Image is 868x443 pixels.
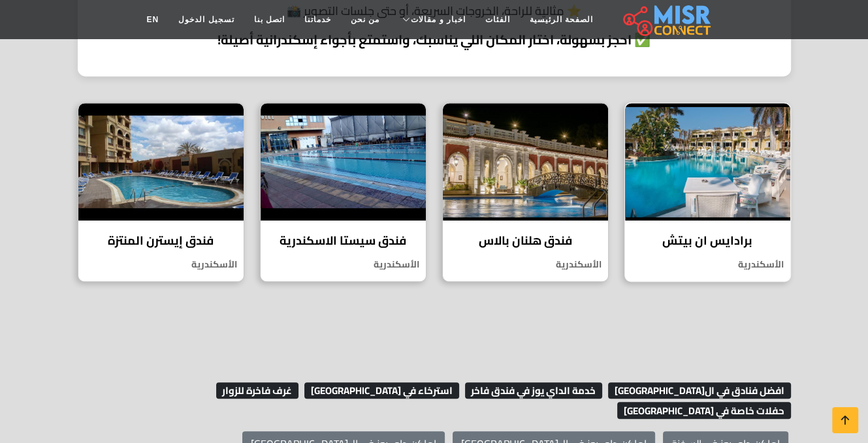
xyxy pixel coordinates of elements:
a: غرف فاخرة للزوار [213,380,299,400]
a: اخبار و مقالات [389,7,475,32]
a: الصفحة الرئيسية [520,7,603,32]
a: اتصل بنا [244,7,295,32]
a: افضل فنادق في ال[GEOGRAPHIC_DATA] [605,380,791,400]
span: استرخاء في [GEOGRAPHIC_DATA] [304,382,459,399]
a: فندق إيسترن المنتزة فندق إيسترن المنتزة الأسكندرية [70,102,252,282]
a: استرخاء في [GEOGRAPHIC_DATA] [301,380,459,400]
span: غرف فاخرة للزوار [216,382,299,399]
p: الأسكندرية [261,258,426,271]
a: EN [137,7,169,32]
span: خدمة الداي يوز في فندق فاخر [465,382,603,399]
h4: فندق إيسترن المنتزة [88,234,234,248]
img: برادايس ان بيتش [625,103,790,221]
p: الأسكندرية [78,258,244,271]
img: فندق هلنان بالاس [443,103,608,221]
a: خدماتنا [295,7,341,32]
a: من نحن [341,7,389,32]
span: افضل فنادق في ال[GEOGRAPHIC_DATA] [608,382,791,399]
img: main.misr_connect [623,3,711,36]
p: الأسكندرية [625,258,790,271]
a: فندق سيستا الاسكندرية فندق سيستا الاسكندرية الأسكندرية [252,102,434,282]
a: حفلات خاصة في [GEOGRAPHIC_DATA] [614,401,791,420]
img: فندق سيستا الاسكندرية [261,103,426,221]
a: برادايس ان بيتش برادايس ان بيتش الأسكندرية [617,102,799,282]
h4: برادايس ان بيتش [635,234,780,248]
a: فندق هلنان بالاس فندق هلنان بالاس الأسكندرية [434,102,617,282]
a: الفئات [475,7,520,32]
a: خدمة الداي يوز في فندق فاخر [462,380,603,400]
p: ✅ احجز بسهولة، اختار المكان اللي يناسبك، واستمتع بأجواء إسكندرانية أصيلة! [94,30,775,50]
a: تسجيل الدخول [169,7,244,32]
h4: فندق سيستا الاسكندرية [270,234,416,248]
span: اخبار و مقالات [411,14,466,25]
p: الأسكندرية [443,258,608,271]
h4: فندق هلنان بالاس [453,234,598,248]
img: فندق إيسترن المنتزة [78,103,244,221]
span: حفلات خاصة في [GEOGRAPHIC_DATA] [617,402,791,419]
